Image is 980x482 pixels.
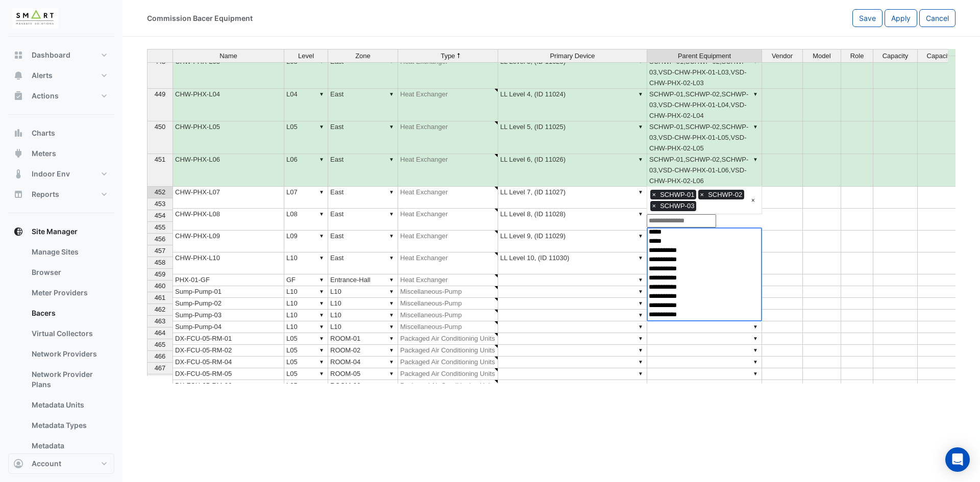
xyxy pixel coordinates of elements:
[317,321,326,332] div: ▼
[155,156,166,163] span: 451
[355,53,371,60] span: Zone
[32,50,70,60] span: Dashboard
[173,121,284,154] td: CHW-PHX-L05
[284,56,328,89] td: L03
[219,53,237,60] span: Name
[636,274,645,285] div: ▼
[284,298,328,310] td: L10
[8,164,114,184] button: Indoor Env
[398,321,498,333] td: Miscellaneous-Pump
[647,56,762,89] td: SCHWP-01,SCHWP-02,SCHWP-03,VSD-CHW-PHX-01-L03,VSD-CHW-PHX-02-L03
[284,368,328,380] td: L05
[387,345,396,356] div: ▼
[173,357,284,368] td: DX-FCU-05-RM-04
[945,447,970,472] div: Open Intercom Messenger
[155,235,166,243] span: 456
[859,14,876,22] span: Save
[155,306,166,313] span: 462
[8,184,114,205] button: Reports
[298,53,314,60] span: Level
[23,395,114,415] a: Metadata Units
[398,380,498,392] td: Packaged Air Conditioning Units
[32,169,70,179] span: Indoor Env
[284,357,328,368] td: L05
[23,283,114,303] a: Meter Providers
[658,201,696,211] span: SCHWP-03
[852,9,883,27] button: Save
[155,259,166,266] span: 458
[387,357,396,367] div: ▼
[751,380,759,391] div: ▼
[155,294,166,301] span: 461
[398,345,498,357] td: Packaged Air Conditioning Units
[387,321,396,332] div: ▼
[636,252,645,263] div: ▼
[13,50,23,60] app-icon: Dashboard
[636,209,645,219] div: ▼
[13,91,23,101] app-icon: Actions
[173,56,284,89] td: CHW-PHX-L03
[398,231,498,252] td: Heat Exchanger
[317,154,326,165] div: ▼
[317,252,326,263] div: ▼
[636,298,645,309] div: ▼
[751,333,759,344] div: ▼
[891,14,911,22] span: Apply
[173,380,284,392] td: DX-FCU-05-RM-06
[398,274,498,286] td: Heat Exchanger
[813,53,830,60] span: Model
[387,89,396,99] div: ▼
[328,121,398,154] td: East
[328,187,398,209] td: East
[498,121,647,154] td: LL Level 5, (ID 11025)
[328,89,398,121] td: East
[706,190,744,200] span: SCHWP-02
[398,368,498,380] td: Packaged Air Conditioning Units
[328,321,398,333] td: L10
[32,459,61,469] span: Account
[173,231,284,252] td: CHW-PHX-L09
[155,247,166,255] span: 457
[678,53,731,60] span: Parent Equipment
[885,9,917,27] button: Apply
[12,8,58,29] img: Company Logo
[751,368,759,379] div: ▼
[927,53,970,60] span: Capacity Units
[387,121,396,132] div: ▼
[850,53,864,60] span: Role
[155,352,166,360] span: 466
[387,209,396,219] div: ▼
[317,357,326,367] div: ▼
[155,282,166,290] span: 460
[173,209,284,231] td: CHW-PHX-L08
[883,53,909,60] span: Capacity
[398,286,498,298] td: Miscellaneous-Pump
[398,56,498,89] td: Heat Exchanger
[751,345,759,356] div: ▼
[328,333,398,345] td: ROOM-01
[317,298,326,309] div: ▼
[8,65,114,86] button: Alerts
[498,252,647,274] td: LL Level 10, (ID 11030)
[155,270,166,278] span: 459
[387,310,396,320] div: ▼
[173,187,284,209] td: CHW-PHX-L07
[8,45,114,65] button: Dashboard
[636,286,645,297] div: ▼
[13,189,23,199] app-icon: Reports
[387,380,396,391] div: ▼
[173,286,284,298] td: Sump-Pump-01
[173,274,284,286] td: PHX-01-GF
[387,298,396,309] div: ▼
[32,189,59,199] span: Reports
[317,274,326,285] div: ▼
[155,364,166,372] span: 467
[387,187,396,197] div: ▼
[636,121,645,132] div: ▼
[8,221,114,242] button: Site Manager
[328,231,398,252] td: East
[328,380,398,392] td: ROOM-06
[636,310,645,320] div: ▼
[23,436,114,456] a: Metadata
[173,333,284,345] td: DX-FCU-05-RM-01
